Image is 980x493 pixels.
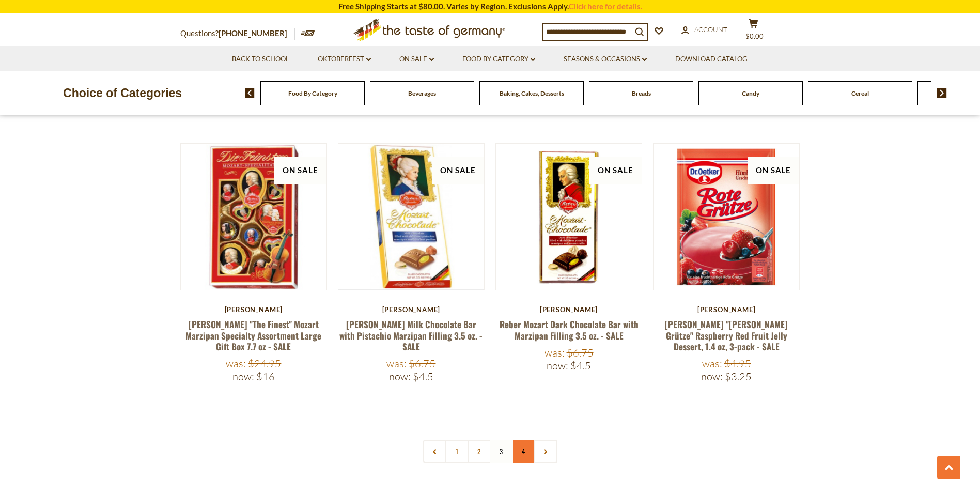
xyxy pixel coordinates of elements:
a: Cereal [851,89,869,97]
label: Now: [389,370,411,383]
label: Was: [702,357,722,370]
a: Back to School [232,54,289,65]
span: $24.95 [248,357,281,370]
label: Was: [386,357,407,370]
a: Seasons & Occasions [564,54,647,65]
a: Click here for details. [569,2,642,11]
img: Reber "The Finest" Mozart Marzipan Specialty Assortment Large Gift Box 7.7 oz - SALE [181,144,327,290]
a: 1 [445,440,469,463]
span: Account [694,25,727,34]
p: Questions? [180,27,295,40]
label: Now: [547,359,568,372]
span: $6.75 [409,357,435,370]
button: $0.00 [738,19,769,44]
div: [PERSON_NAME] [338,305,485,314]
label: Now: [232,370,254,383]
label: Was: [545,346,565,359]
span: $16 [256,370,275,383]
label: Now: [701,370,723,383]
img: previous arrow [245,88,255,98]
img: Reber Mozart Dark Chocolate Bar with Marzipan Filling 3.5 oz. - SALE [496,144,642,290]
span: $3.25 [725,370,752,383]
a: Download Catalog [675,54,748,65]
a: 4 [512,440,535,463]
span: $4.95 [724,357,751,370]
a: [PERSON_NAME] Milk Chocolate Bar with Pistachio Marzipan Filling 3.5 oz. - SALE [339,318,483,353]
div: [PERSON_NAME] [495,305,643,314]
a: Baking, Cakes, Desserts [500,89,564,97]
div: [PERSON_NAME] [180,305,328,314]
span: $6.75 [567,346,594,359]
a: Oktoberfest [318,54,371,65]
span: $4.5 [413,370,433,383]
a: Beverages [408,89,436,97]
a: Candy [742,89,759,97]
img: next arrow [937,88,947,98]
a: 2 [468,440,491,463]
div: [PERSON_NAME] [653,305,800,314]
img: Dr. Oetker "Rote Grütze" Raspberry Red Fruit Jelly Dessert, 1.4 oz, 3-pack - SALE [654,144,800,290]
a: Breads [632,89,651,97]
span: $0.00 [745,32,764,40]
a: On Sale [399,54,434,65]
a: Account [681,24,727,36]
img: Reber Constanze Milk Chocolate Bar with Pistachio Marzipan Filling 3.5 oz. - SALE [338,144,485,290]
a: [PHONE_NUMBER] [219,28,287,38]
a: Food By Category [462,54,535,65]
a: Reber Mozart Dark Chocolate Bar with Marzipan Filling 3.5 oz. - SALE [500,318,639,342]
a: [PERSON_NAME] "The Finest" Mozart Marzipan Specialty Assortment Large Gift Box 7.7 oz - SALE [185,318,321,353]
a: Food By Category [288,89,337,97]
span: $4.5 [570,359,591,372]
label: Was: [226,357,246,370]
a: [PERSON_NAME] "[PERSON_NAME] Grütze" Raspberry Red Fruit Jelly Dessert, 1.4 oz, 3-pack - SALE [665,318,788,353]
